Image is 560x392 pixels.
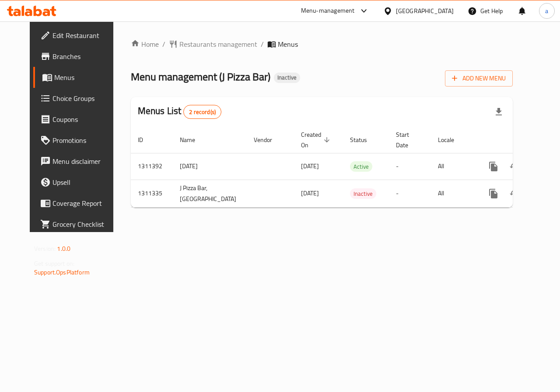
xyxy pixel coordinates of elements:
span: Locale [438,135,465,145]
span: Inactive [350,189,376,199]
div: Export file [488,101,509,122]
a: Home [131,39,159,49]
span: Add New Menu [452,73,506,84]
div: Inactive [350,188,376,199]
a: Menu disclaimer [33,151,123,172]
a: Upsell [33,172,123,193]
button: more [483,183,504,204]
button: Change Status [504,183,525,204]
span: Edit Restaurant [52,30,116,41]
td: 1311392 [131,153,173,180]
a: Branches [33,46,123,67]
span: Choice Groups [52,93,116,104]
span: Branches [52,51,116,62]
a: Coverage Report [33,193,123,214]
a: Choice Groups [33,88,123,109]
a: Support.OpsPlatform [34,267,90,278]
span: Grocery Checklist [52,219,116,229]
span: 2 record(s) [184,108,221,116]
button: more [483,156,504,177]
a: Coupons [33,109,123,130]
a: Promotions [33,130,123,151]
span: Vendor [254,135,283,145]
td: All [431,153,476,180]
div: Inactive [274,73,300,83]
span: Coverage Report [52,198,116,208]
a: Edit Restaurant [33,25,123,46]
td: 1311335 [131,180,173,207]
span: Version: [34,243,56,254]
a: Grocery Checklist [33,214,123,235]
button: Add New Menu [445,70,513,87]
div: [GEOGRAPHIC_DATA] [396,6,454,16]
td: J Pizza Bar,[GEOGRAPHIC_DATA] [173,180,247,207]
li: / [162,39,165,49]
span: 1.0.0 [57,243,70,254]
button: Change Status [504,156,525,177]
span: Menus [54,72,116,83]
a: Restaurants management [169,39,257,49]
li: / [261,39,264,49]
span: Get support on: [34,258,74,269]
span: Menu management ( J Pizza Bar ) [131,67,270,87]
span: Menu disclaimer [52,156,116,167]
span: Coupons [52,114,116,125]
span: Created On [301,129,332,150]
span: [DATE] [301,160,319,172]
td: [DATE] [173,153,247,180]
span: Menus [278,39,298,49]
span: Promotions [52,135,116,146]
span: a [545,6,548,16]
td: All [431,180,476,207]
span: [DATE] [301,187,319,199]
div: Active [350,161,372,172]
nav: breadcrumb [131,39,513,49]
span: Name [180,135,206,145]
h2: Menus List [138,104,221,119]
span: Start Date [396,129,420,150]
a: Menus [33,67,123,88]
span: ID [138,135,154,145]
td: - [389,153,431,180]
span: Active [350,162,372,172]
td: - [389,180,431,207]
span: Restaurants management [179,39,257,49]
span: Inactive [274,74,300,81]
span: Status [350,135,378,145]
div: Menu-management [301,6,355,16]
div: Total records count [183,105,221,119]
span: Upsell [52,177,116,187]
